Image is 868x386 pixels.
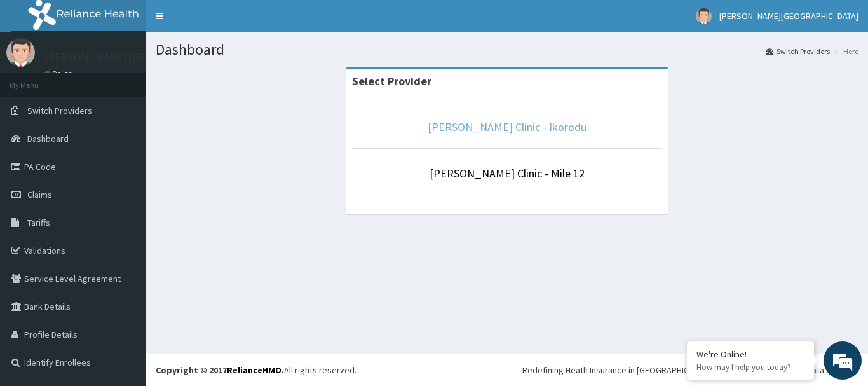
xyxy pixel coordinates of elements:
strong: Copyright © 2017 . [156,364,284,376]
li: Here [831,46,858,57]
div: Minimize live chat window [208,6,239,37]
span: [PERSON_NAME][GEOGRAPHIC_DATA] [719,10,858,22]
img: d_794563401_company_1708531726252_794563401 [24,64,51,95]
footer: All rights reserved. [146,354,868,386]
div: Redefining Heath Insurance in [GEOGRAPHIC_DATA] using Telemedicine and Data Science! [522,364,858,376]
span: We're online! [74,113,175,242]
h1: Dashboard [156,41,858,58]
div: We're Online! [696,348,804,360]
span: Switch Providers [27,105,92,116]
img: User Image [6,38,35,67]
a: [PERSON_NAME] Clinic - Mile 12 [430,166,585,181]
a: [PERSON_NAME] Clinic - Ikorodu [428,120,587,134]
a: Switch Providers [766,46,830,57]
p: [PERSON_NAME][GEOGRAPHIC_DATA] [44,52,233,63]
span: Dashboard [27,133,69,144]
p: How may I help you today? [696,362,804,373]
img: User Image [696,8,712,24]
a: RelianceHMO [227,364,281,376]
textarea: Type your message and hit 'Enter' [6,254,242,298]
div: Chat with us now [66,71,214,88]
span: Tariffs [27,217,50,228]
span: Claims [27,189,52,200]
strong: Select Provider [352,74,431,88]
a: Online [44,69,75,78]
